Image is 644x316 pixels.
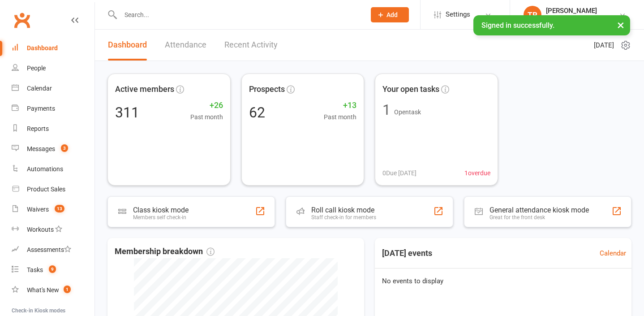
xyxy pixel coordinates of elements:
span: Past month [324,112,356,122]
a: Waivers 13 [12,199,94,220]
span: +13 [324,99,356,112]
div: [PERSON_NAME] [546,7,597,15]
a: Assessments [12,240,94,260]
span: Prospects [249,83,285,96]
div: Product Sales [27,186,65,193]
span: Signed in successfully. [481,21,554,30]
a: Messages 3 [12,139,94,159]
button: × [613,15,629,35]
a: Calendar [600,248,626,259]
input: Search... [118,9,359,21]
a: Attendance [165,30,206,61]
a: Payments [12,99,94,119]
div: Assessments [27,246,71,253]
div: 311 [115,105,139,120]
a: Tasks 9 [12,260,94,280]
span: 1 overdue [464,168,490,178]
span: Add [386,11,398,18]
div: People [27,65,46,72]
a: Automations [12,159,94,179]
div: Staff check-in for members [311,214,376,221]
div: Reports [27,125,49,132]
span: 9 [49,265,56,273]
span: Your open tasks [382,83,439,96]
div: Lyf 24/7 [546,15,597,23]
span: 3 [61,144,68,152]
a: Recent Activity [224,30,278,61]
h3: [DATE] events [375,245,439,261]
span: Active members [115,83,174,96]
span: [DATE] [594,40,614,51]
span: +26 [190,99,223,112]
div: Members self check-in [133,214,189,221]
button: Add [371,7,409,22]
span: 13 [55,205,64,212]
span: 1 [64,286,71,293]
a: People [12,58,94,78]
div: Payments [27,105,55,112]
span: Open task [394,108,421,116]
div: General attendance kiosk mode [489,206,589,214]
a: What's New1 [12,280,94,300]
span: Settings [446,4,470,25]
div: Class kiosk mode [133,206,189,214]
div: Tasks [27,266,43,273]
a: Reports [12,119,94,139]
div: No events to display [371,268,635,294]
a: Workouts [12,220,94,240]
div: 62 [249,105,265,120]
div: Automations [27,165,63,173]
div: Messages [27,145,55,152]
a: Dashboard [108,30,147,61]
span: 0 Due [DATE] [382,168,416,178]
div: Great for the front desk [489,214,589,221]
div: Waivers [27,206,49,213]
div: 1 [382,103,391,117]
span: Membership breakdown [115,245,215,258]
a: Dashboard [12,38,94,58]
div: Calendar [27,85,52,92]
div: Workouts [27,226,54,233]
span: Past month [190,112,223,122]
div: Dashboard [27,44,58,52]
a: Calendar [12,78,94,99]
a: Product Sales [12,179,94,199]
div: What's New [27,286,59,294]
div: Roll call kiosk mode [311,206,376,214]
div: TR [524,6,541,24]
a: Clubworx [11,9,33,31]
